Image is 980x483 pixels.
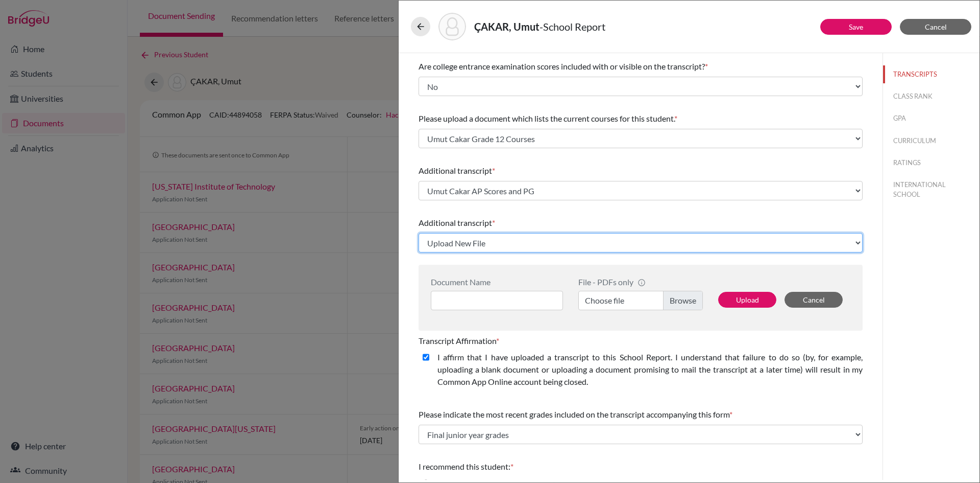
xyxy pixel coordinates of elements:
[474,20,540,33] strong: ÇAKAR, Umut
[540,20,605,33] span: - School Report
[419,336,496,346] span: Transcript Affirmation
[419,218,492,227] span: Additional transcript
[883,65,979,83] button: TRANSCRIPTS
[883,132,979,150] button: CURRICULUM
[883,87,979,105] button: CLASS RANK
[578,291,703,310] label: Choose file
[431,277,563,287] div: Document Name
[419,409,729,419] span: Please indicate the most recent grades included on the transcript accompanying this form
[638,279,646,287] span: info
[883,154,979,172] button: RATINGS
[785,292,843,308] button: Cancel
[437,351,863,388] label: I affirm that I have uploaded a transcript to this School Report. I understand that failure to do...
[419,166,492,175] span: Additional transcript
[578,277,703,287] div: File - PDFs only
[718,292,776,308] button: Upload
[419,61,705,71] span: Are college entrance examination scores included with or visible on the transcript?
[883,109,979,127] button: GPA
[419,113,674,123] span: Please upload a document which lists the current courses for this student.
[883,176,979,203] button: INTERNATIONAL SCHOOL
[419,462,510,471] span: I recommend this student:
